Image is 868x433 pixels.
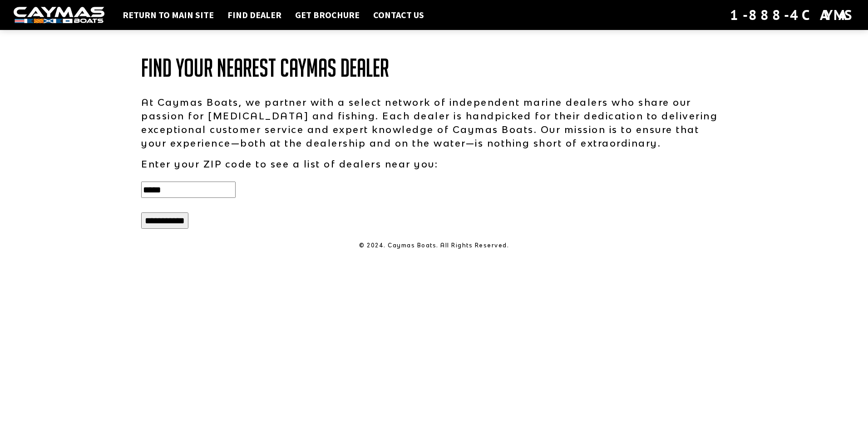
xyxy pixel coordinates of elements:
[14,7,104,24] img: white-logo-c9c8dbefe5ff5ceceb0f0178aa75bf4bb51f6bca0971e226c86eb53dfe498488.png
[369,9,429,21] a: Contact Us
[141,241,727,250] p: © 2024. Caymas Boats. All Rights Reserved.
[223,9,286,21] a: Find Dealer
[730,5,854,25] div: 1-888-4CAYMAS
[118,9,218,21] a: Return to main site
[141,54,727,82] h1: Find Your Nearest Caymas Dealer
[141,157,727,171] p: Enter your ZIP code to see a list of dealers near you:
[141,95,727,150] p: At Caymas Boats, we partner with a select network of independent marine dealers who share our pas...
[291,9,364,21] a: Get Brochure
